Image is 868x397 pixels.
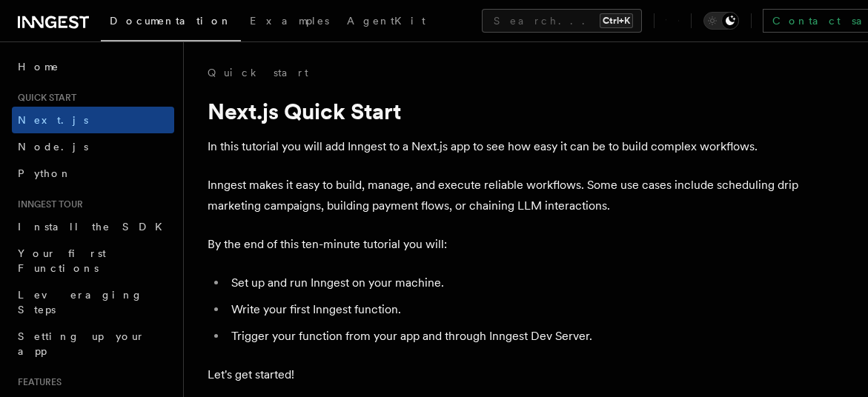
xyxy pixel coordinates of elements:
span: Install the SDK [18,221,171,233]
a: Quick start [208,65,308,80]
li: Write your first Inngest function. [227,299,801,320]
li: Set up and run Inngest on your machine. [227,273,801,293]
p: In this tutorial you will add Inngest to a Next.js app to see how easy it can be to build complex... [208,136,801,157]
span: AgentKit [347,15,425,27]
a: AgentKit [338,4,434,40]
span: Your first Functions [18,247,106,274]
span: Leveraging Steps [18,289,143,316]
a: Home [12,53,174,80]
h1: Next.js Quick Start [208,98,801,124]
span: Home [18,59,59,74]
a: Your first Functions [12,240,174,281]
span: Documentation [110,15,232,27]
p: Let's get started! [208,364,801,385]
span: Setting up your app [18,330,145,357]
span: Quick start [12,92,76,104]
span: Python [18,167,72,179]
a: Next.js [12,107,174,133]
kbd: Ctrl+K [600,13,633,28]
button: Search...Ctrl+K [482,9,642,33]
p: Inngest makes it easy to build, manage, and execute reliable workflows. Some use cases include sc... [208,175,801,216]
p: By the end of this ten-minute tutorial you will: [208,234,801,255]
span: Inngest tour [12,198,83,210]
span: Features [12,376,62,388]
button: Toggle dark mode [703,12,739,30]
li: Trigger your function from your app and through Inngest Dev Server. [227,326,801,347]
a: Examples [241,4,338,40]
a: Python [12,160,174,187]
a: Documentation [101,4,241,41]
span: Next.js [18,114,88,126]
span: Node.js [18,141,88,153]
a: Leveraging Steps [12,281,174,323]
a: Node.js [12,133,174,160]
span: Examples [250,15,329,27]
a: Install the SDK [12,213,174,240]
a: Setting up your app [12,323,174,364]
